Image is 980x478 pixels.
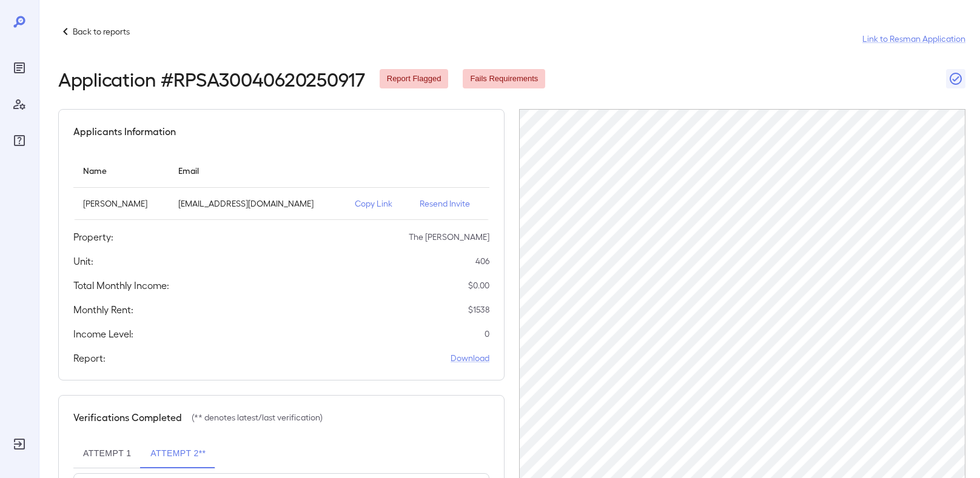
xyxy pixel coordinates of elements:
table: simple table [73,153,489,220]
th: Name [73,153,169,188]
h5: Applicants Information [73,124,176,139]
h5: Verifications Completed [73,410,182,425]
p: Resend Invite [420,198,480,210]
h5: Monthly Rent: [73,302,133,317]
h5: Unit: [73,254,93,268]
button: Attempt 2** [141,439,215,468]
th: Email [169,153,345,188]
div: Log Out [10,434,29,454]
span: Report Flagged [380,73,449,85]
p: [EMAIL_ADDRESS][DOMAIN_NAME] [178,198,335,210]
h5: Income Level: [73,327,133,341]
h5: Property: [73,230,113,244]
div: Reports [10,58,29,78]
p: 406 [475,255,489,267]
p: $ 0.00 [468,279,489,291]
p: $ 1538 [468,304,489,316]
a: Download [451,352,489,364]
h5: Total Monthly Income: [73,278,169,293]
div: Manage Users [10,95,29,114]
span: Fails Requirements [463,73,545,85]
h2: Application # RPSA30040620250917 [58,68,365,90]
p: 0 [485,328,489,340]
button: Attempt 1 [73,439,141,468]
h5: Report: [73,351,106,365]
p: (** denotes latest/last verification) [192,411,323,423]
div: FAQ [10,131,29,150]
p: [PERSON_NAME] [83,198,159,210]
p: Copy Link [355,198,400,210]
p: Back to reports [73,25,130,38]
a: Link to Resman Application [862,33,965,45]
button: Close Report [946,69,965,88]
p: The [PERSON_NAME] [409,231,489,243]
